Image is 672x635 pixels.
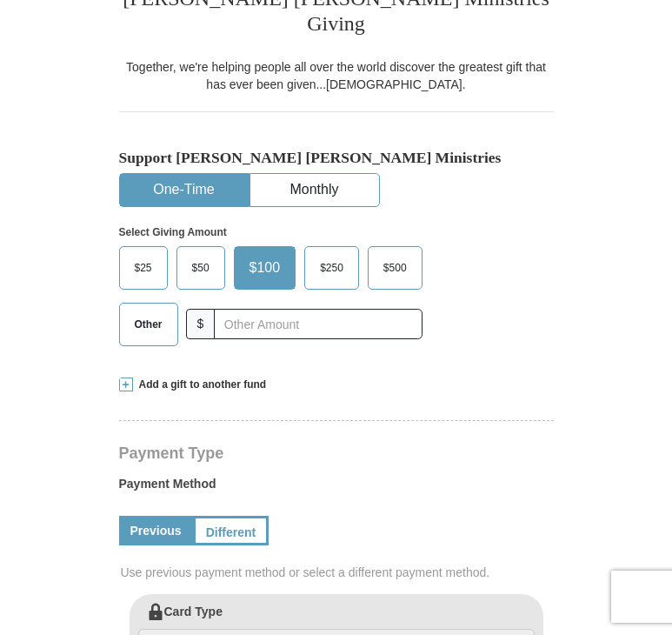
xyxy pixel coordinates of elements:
div: Together, we're helping people all over the world discover the greatest gift that has ever been g... [119,58,554,93]
h4: Payment Type [119,446,554,460]
input: Other Amount [214,309,422,339]
span: $100 [241,255,289,281]
a: Previous [119,516,193,545]
span: $50 [183,255,218,281]
label: Payment Method [119,475,554,501]
button: Monthly [250,174,379,206]
span: $250 [311,255,352,281]
span: Add a gift to another fund [133,378,267,392]
strong: Select Giving Amount [119,226,227,238]
span: $ [186,309,216,339]
span: $500 [375,255,416,281]
h5: Support [PERSON_NAME] [PERSON_NAME] Ministries [119,149,554,167]
span: Other [126,311,171,338]
span: Use previous payment method or select a different payment method. [121,564,556,581]
button: One-Time [120,174,249,206]
span: $25 [126,255,161,281]
a: Different [193,516,269,545]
